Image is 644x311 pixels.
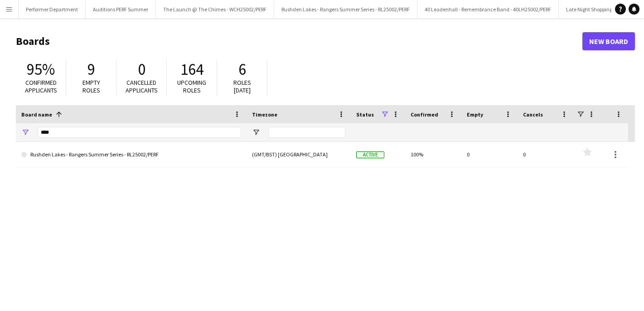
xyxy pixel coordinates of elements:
span: Empty [467,111,483,118]
span: Empty roles [82,78,100,94]
span: Upcoming roles [177,78,206,94]
span: Board name [21,111,52,118]
button: The Launch @ The Chimes - WCH25002/PERF [156,0,274,18]
button: Open Filter Menu [21,128,29,136]
span: Active [356,151,384,158]
h1: Boards [16,34,582,48]
span: Timezone [252,111,277,118]
span: Cancelled applicants [126,78,158,94]
a: New Board [582,32,635,50]
button: Auditions PERF Summer [86,0,156,18]
span: 164 [180,59,203,79]
button: 40 Leadenhall - Remembrance Band - 40LH25002/PERF [417,0,559,18]
span: Roles [DATE] [233,78,251,94]
input: Timezone Filter Input [268,127,345,138]
span: Confirmed [411,111,438,118]
span: 0 [138,59,145,79]
span: Cancels [523,111,543,118]
button: Rushden Lakes - Rangers Summer Series - RL25002/PERF [274,0,417,18]
a: Rushden Lakes - Rangers Summer Series - RL25002/PERF [21,142,241,167]
span: Confirmed applicants [25,78,57,94]
span: 95% [27,59,55,79]
div: 0 [461,142,518,167]
div: 0 [518,142,574,167]
div: (GMT/BST) [GEOGRAPHIC_DATA] [247,142,351,167]
span: Status [356,111,374,118]
input: Board name Filter Input [38,127,241,138]
button: Open Filter Menu [252,128,260,136]
span: 6 [238,59,246,79]
button: Performer Department [19,0,86,18]
span: 9 [87,59,95,79]
div: 100% [405,142,461,167]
